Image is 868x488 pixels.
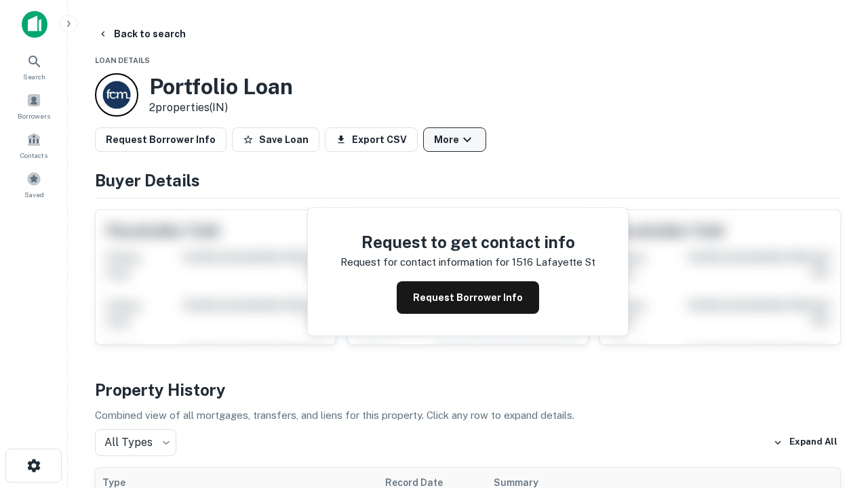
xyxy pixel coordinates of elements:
a: Saved [4,166,64,203]
span: Search [23,71,45,82]
span: Borrowers [18,110,50,121]
button: Request Borrower Info [397,281,539,314]
p: 1516 lafayette st [512,254,595,270]
p: 2 properties (IN) [149,100,293,116]
h4: Request to get contact info [340,230,595,254]
span: Saved [24,189,44,200]
span: Contacts [20,150,47,161]
button: Back to search [92,22,191,46]
button: Save Loan [232,127,319,152]
a: Borrowers [4,87,64,124]
a: Contacts [4,127,64,163]
a: Search [4,48,64,85]
img: capitalize-icon.png [22,11,47,38]
p: Request for contact information for [340,254,509,270]
button: More [423,127,486,152]
button: Export CSV [325,127,418,152]
iframe: Chat Widget [800,336,868,401]
button: Request Borrower Info [95,127,226,152]
div: All Types [95,429,176,456]
p: Combined view of all mortgages, transfers, and liens for this property. Click any row to expand d... [95,407,841,424]
h4: Buyer Details [95,168,841,192]
button: Expand All [770,432,841,453]
span: Loan Details [95,56,150,64]
h4: Property History [95,378,841,402]
h3: Portfolio Loan [149,74,293,100]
